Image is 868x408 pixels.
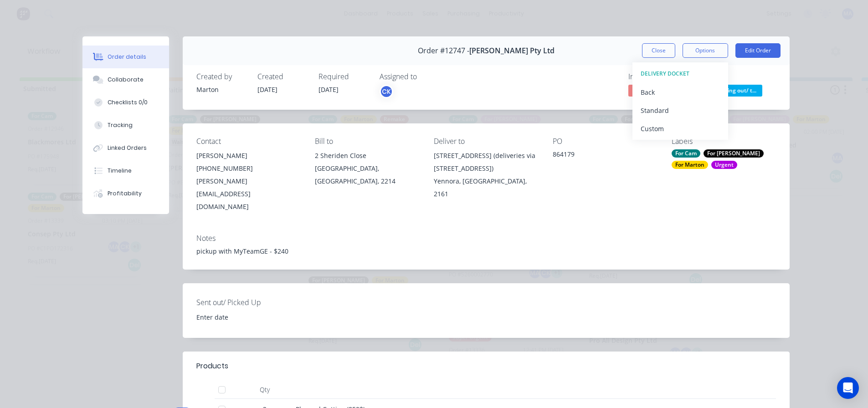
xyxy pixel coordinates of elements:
button: Options [683,43,728,58]
div: [STREET_ADDRESS] (deliveries via [STREET_ADDRESS]) [434,149,538,175]
button: Timeline [82,159,169,182]
button: Order details [82,46,169,68]
div: Back [641,86,720,99]
div: Profitability [108,189,142,198]
button: Profitability [82,182,169,205]
div: [PHONE_NUMBER] [196,162,301,175]
button: Checklists 0/0 [82,91,169,114]
span: Shipping out/ t... [708,85,762,96]
span: [DATE] [257,85,277,94]
div: Yennora, [GEOGRAPHIC_DATA], 2161 [434,175,538,200]
div: Deliver to [434,137,538,146]
button: Collaborate [82,68,169,91]
div: Created [257,72,308,81]
button: Tracking [82,114,169,137]
div: Assigned to [380,72,471,81]
div: [PERSON_NAME][EMAIL_ADDRESS][DOMAIN_NAME] [196,175,301,213]
div: Checklists 0/0 [108,98,148,107]
div: Qty [237,381,292,399]
div: Urgent [711,161,737,169]
div: Collaborate [108,76,144,84]
span: [PERSON_NAME] Pty Ltd [469,46,555,55]
span: Order #12747 - [418,46,469,55]
button: CK [380,85,393,98]
div: Status [708,72,776,81]
div: Products [196,361,228,372]
div: pickup with MyTeamGE - $240 [196,246,776,256]
div: Bill to [315,137,419,146]
div: DELIVERY DOCKET [641,68,720,80]
div: For Marton [672,161,708,169]
div: Custom [641,122,720,135]
button: Close [642,43,675,58]
div: [GEOGRAPHIC_DATA], [GEOGRAPHIC_DATA], 2214 [315,162,419,188]
div: For Cam [672,149,700,158]
div: Linked Orders [108,144,147,152]
span: No [628,85,683,96]
div: For [PERSON_NAME] [704,149,764,158]
div: Labels [672,137,776,146]
div: Invoiced [628,72,697,81]
div: Contact [196,137,301,146]
div: Notes [196,234,776,243]
div: PO [553,137,657,146]
div: [STREET_ADDRESS] (deliveries via [STREET_ADDRESS])Yennora, [GEOGRAPHIC_DATA], 2161 [434,149,538,200]
div: Order details [108,53,146,61]
div: Open Intercom Messenger [837,377,859,399]
button: Linked Orders [82,137,169,159]
input: Enter date [190,310,303,324]
div: 2 Sheriden Close[GEOGRAPHIC_DATA], [GEOGRAPHIC_DATA], 2214 [315,149,419,188]
div: 864179 [553,149,657,162]
div: [PERSON_NAME] [196,149,301,162]
div: Timeline [108,167,132,175]
div: Created by [196,72,247,81]
div: Marton [196,85,247,94]
div: 2 Sheriden Close [315,149,419,162]
div: Standard [641,104,720,117]
div: Tracking [108,121,133,129]
button: Edit Order [735,43,781,58]
span: [DATE] [318,85,339,94]
button: Shipping out/ t... [708,85,762,98]
div: Required [318,72,369,81]
div: [PERSON_NAME][PHONE_NUMBER][PERSON_NAME][EMAIL_ADDRESS][DOMAIN_NAME] [196,149,301,213]
label: Sent out/ Picked Up [196,297,310,308]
